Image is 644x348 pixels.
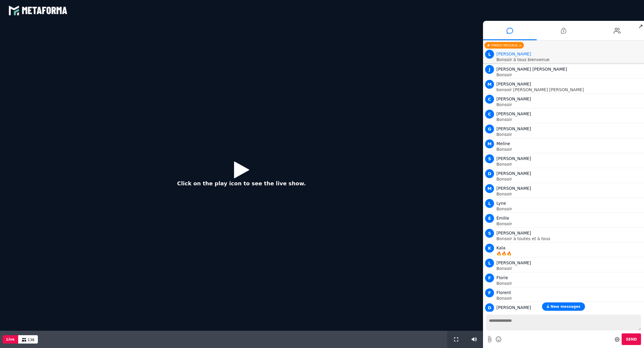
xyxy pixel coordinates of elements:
[171,157,312,195] button: Click on the play icon to see the live show.
[496,73,643,77] p: Bonsoir
[485,125,494,133] span: G
[496,111,531,116] span: [PERSON_NAME]
[496,102,643,107] p: Bonsoir
[542,302,585,311] button: New messages
[177,179,306,187] p: Click on the play icon to see the live show.
[626,337,637,341] span: Send
[485,95,494,104] span: C
[496,58,643,62] p: Bonsoir à tous bienvenue
[496,171,531,176] span: [PERSON_NAME]
[637,21,644,32] span: ↗
[496,296,643,300] p: Bonsoir
[496,275,508,280] span: Florie
[496,207,643,211] p: Bonsoir
[485,50,494,59] span: L
[484,42,524,49] div: Pinned message
[496,156,531,161] span: [PERSON_NAME]
[496,290,511,295] span: Florent
[622,333,641,345] button: Send
[496,251,643,256] p: 🔥🔥🔥
[496,162,643,166] p: Bonsoir
[496,177,643,181] p: Bonsoir
[496,281,643,285] p: Bonsoir
[496,311,643,315] p: Bonsoir
[485,80,494,89] span: M
[496,147,643,151] p: Bonsoir
[485,244,494,253] span: K
[485,110,494,119] span: C
[496,186,531,191] span: [PERSON_NAME]
[496,132,643,136] p: Bonsoir
[496,82,531,86] span: [PERSON_NAME]
[485,288,494,297] span: F
[496,67,567,72] span: [PERSON_NAME] [PERSON_NAME]
[496,260,531,265] span: [PERSON_NAME]
[28,338,35,342] span: 138
[496,237,643,241] p: Bonsoir à toutes et à tous
[485,139,494,148] span: M
[485,65,494,74] span: J
[496,141,510,146] span: Meline
[496,88,643,92] p: bonsoir [PERSON_NAME] [PERSON_NAME]
[496,231,531,235] span: [PERSON_NAME]
[496,246,505,250] span: Kala
[496,266,643,271] p: Bonsoir
[496,52,531,56] span: Animator
[485,199,494,208] span: L
[485,154,494,163] span: S
[496,126,531,131] span: [PERSON_NAME]
[485,184,494,193] span: M
[485,229,494,238] span: S
[496,201,506,206] span: Lyne
[550,304,580,309] span: New messages
[3,335,18,344] button: Live
[496,97,531,101] span: [PERSON_NAME]
[496,216,509,220] span: Émilie
[496,222,643,226] p: Bonsoir
[485,274,494,282] span: F
[485,214,494,223] span: É
[496,117,643,122] p: Bonsoir
[485,169,494,178] span: D
[496,192,643,196] p: Bonsoir
[485,259,494,268] span: L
